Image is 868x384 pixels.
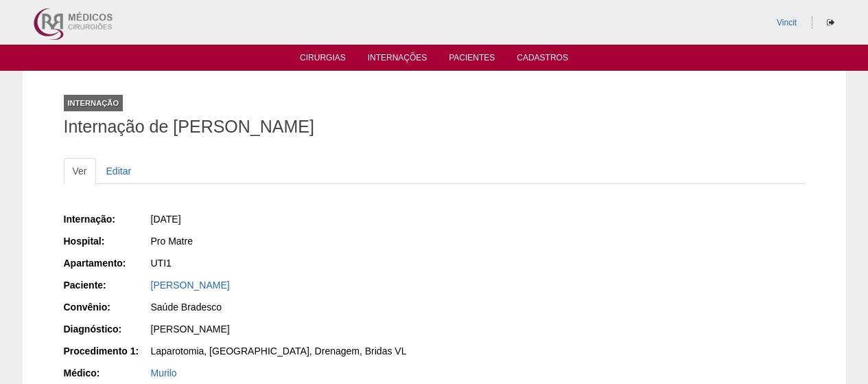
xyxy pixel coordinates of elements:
[151,322,425,336] div: [PERSON_NAME]
[151,280,230,291] a: [PERSON_NAME]
[64,344,150,358] div: Procedimento 1:
[827,19,834,27] i: Sair
[300,53,346,67] a: Cirurgias
[151,344,425,358] div: Laparotomia, [GEOGRAPHIC_DATA], Drenagem, Bridas VL
[151,368,177,379] a: Murilo
[64,278,150,292] div: Paciente:
[64,212,150,226] div: Internação:
[449,53,495,67] a: Pacientes
[64,322,150,336] div: Diagnóstico:
[777,18,797,27] a: Vincit
[64,234,150,248] div: Hospital:
[64,256,150,270] div: Apartamento:
[97,158,141,184] a: Editar
[64,95,124,111] div: Internação
[64,300,150,314] div: Convênio:
[64,366,150,380] div: Médico:
[64,118,805,135] h1: Internação de [PERSON_NAME]
[151,214,181,225] span: [DATE]
[64,158,96,184] a: Ver
[517,53,568,67] a: Cadastros
[151,234,425,248] div: Pro Matre
[151,256,425,270] div: UTI1
[368,53,427,67] a: Internações
[151,300,425,314] div: Saúde Bradesco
